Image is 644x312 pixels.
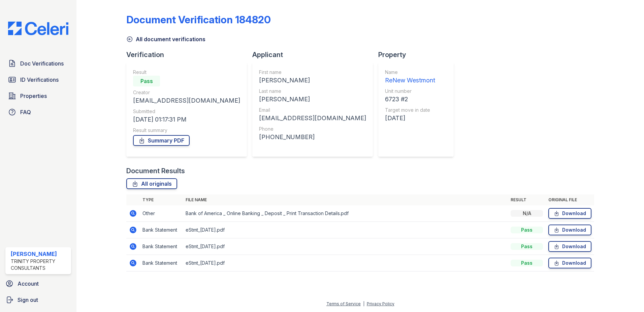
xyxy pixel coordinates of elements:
th: Result [508,194,546,205]
a: Terms of Service [326,301,361,306]
a: Sign out [3,293,74,307]
span: Sign out [18,296,38,304]
div: Unit number [385,88,435,95]
a: All originals [126,178,177,189]
div: Target move in date [385,107,435,113]
a: All document verifications [126,35,205,43]
div: Result summary [133,127,240,134]
td: Bank Statement [140,255,183,271]
div: [PERSON_NAME] [11,250,68,258]
td: Bank Statement [140,238,183,255]
div: 6723 #2 [385,95,435,104]
a: Name ReNew Westmont [385,69,435,85]
div: Phone [259,126,366,132]
a: Download [548,241,591,252]
a: Download [548,258,591,268]
div: [PERSON_NAME] [259,76,366,85]
div: Submitted [133,108,240,115]
div: Last name [259,88,366,95]
div: Result [133,69,240,76]
div: Pass [133,76,160,86]
a: Summary PDF [133,135,190,146]
div: | [363,301,364,306]
div: Pass [511,227,543,233]
td: eStmt_[DATE].pdf [183,238,508,255]
span: Properties [20,92,47,100]
span: ID Verifications [20,76,59,84]
a: FAQ [5,105,71,119]
div: Name [385,69,435,76]
a: Privacy Policy [367,301,394,306]
img: CE_Logo_Blue-a8612792a0a2168367f1c8372b55b34899dd931a85d93a1a3d3e32e68fde9ad4.png [3,22,74,35]
td: eStmt_[DATE].pdf [183,222,508,238]
th: Original file [546,194,594,205]
th: File name [183,194,508,205]
div: Verification [126,50,252,59]
div: Email [259,107,366,113]
div: ReNew Westmont [385,76,435,85]
div: Document Results [126,166,185,176]
div: First name [259,69,366,76]
a: Download [548,225,591,235]
div: Pass [511,260,543,266]
td: Bank Statement [140,222,183,238]
div: N/A [511,210,543,217]
div: Applicant [252,50,378,59]
span: Doc Verifications [20,59,64,68]
td: Other [140,205,183,222]
a: Download [548,208,591,219]
th: Type [140,194,183,205]
div: [EMAIL_ADDRESS][DOMAIN_NAME] [133,96,240,105]
div: Creator [133,89,240,96]
span: FAQ [20,108,31,116]
div: Pass [511,243,543,250]
a: ID Verifications [5,73,71,86]
a: Doc Verifications [5,57,71,70]
div: Property [378,50,459,59]
div: Trinity Property Consultants [11,258,68,271]
div: [DATE] [385,113,435,123]
div: [EMAIL_ADDRESS][DOMAIN_NAME] [259,113,366,123]
div: Document Verification 184820 [126,14,271,26]
div: [DATE] 01:17:31 PM [133,115,240,124]
td: eStmt_[DATE].pdf [183,255,508,271]
span: Account [18,280,39,288]
div: [PHONE_NUMBER] [259,132,366,142]
a: Account [3,277,74,290]
td: Bank of America _ Online Banking _ Deposit _ Print Transaction Details.pdf [183,205,508,222]
div: [PERSON_NAME] [259,95,366,104]
a: Properties [5,89,71,103]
